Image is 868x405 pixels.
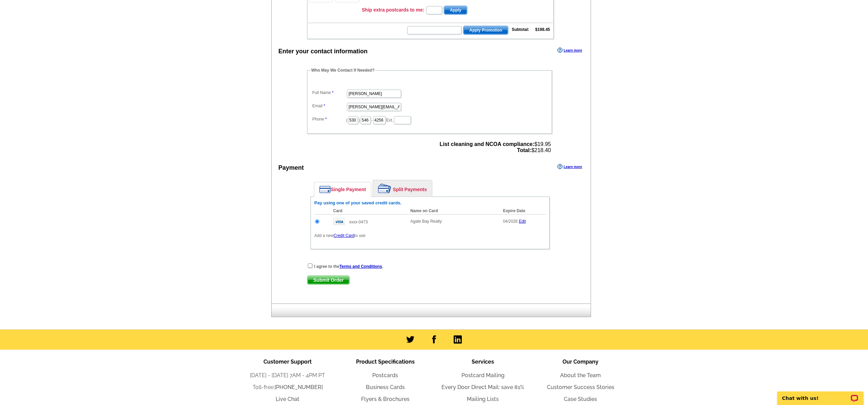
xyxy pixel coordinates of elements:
img: visa.gif [333,218,345,225]
button: Apply [444,6,467,15]
a: Live Chat [276,396,299,402]
a: Edit [519,219,526,224]
span: Submit Order [308,276,349,284]
th: Expire Date [499,207,546,215]
strong: $198.45 [535,27,550,32]
iframe: LiveChat chat widget [773,384,868,405]
h6: Pay using one of your saved credit cards. [314,200,546,206]
li: Toll-free: [239,383,336,391]
a: Postcard Mailing [461,372,505,379]
dd: ( ) - Ext. [311,114,549,125]
a: Split Payments [373,180,432,197]
span: $19.95 $218.40 [440,141,551,153]
label: Full Name [312,90,346,96]
img: split-payment.png [378,184,391,193]
a: Learn more [557,48,582,53]
a: Mailing Lists [467,396,499,402]
a: Customer Success Stories [547,384,614,390]
th: Card [330,207,407,215]
div: Payment [278,163,304,172]
h3: Ship extra postcards to me: [362,7,424,13]
a: Credit Card [334,233,354,238]
legend: Who May We Contact If Needed? [311,67,375,73]
img: single-payment.png [319,186,331,193]
span: Services [472,358,494,365]
button: Apply Promotion [463,26,508,35]
span: Customer Support [263,358,312,365]
strong: Total: [517,147,531,153]
span: Our Company [563,358,598,365]
a: Single Payment [314,182,371,197]
span: xxxx-0473 [349,220,368,224]
a: [PHONE_NUMBER] [275,384,323,390]
th: Name on Card [407,207,499,215]
label: Phone [312,116,346,122]
a: Case Studies [564,396,597,402]
a: Flyers & Brochures [361,396,410,402]
strong: I agree to the . [314,264,383,269]
span: Apply Promotion [463,26,508,34]
div: Enter your contact information [278,47,368,56]
strong: List cleaning and NCOA compliance: [440,141,534,147]
p: Add a new to use [314,233,546,239]
a: Learn more [557,164,582,169]
span: 04/2026 [503,219,517,224]
a: Every Door Direct Mail: save 81% [441,384,524,390]
li: [DATE] - [DATE] 7AM - 4PM PT [239,371,336,380]
a: Terms and Conditions [339,264,382,269]
a: Business Cards [366,384,405,390]
a: Postcards [372,372,398,379]
span: Product Specifications [356,358,415,365]
a: About the Team [560,372,601,379]
span: Apply [444,6,467,14]
span: Agate Bay Realty [410,219,442,224]
label: Email [312,103,346,109]
strong: Subtotal: [512,27,529,32]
